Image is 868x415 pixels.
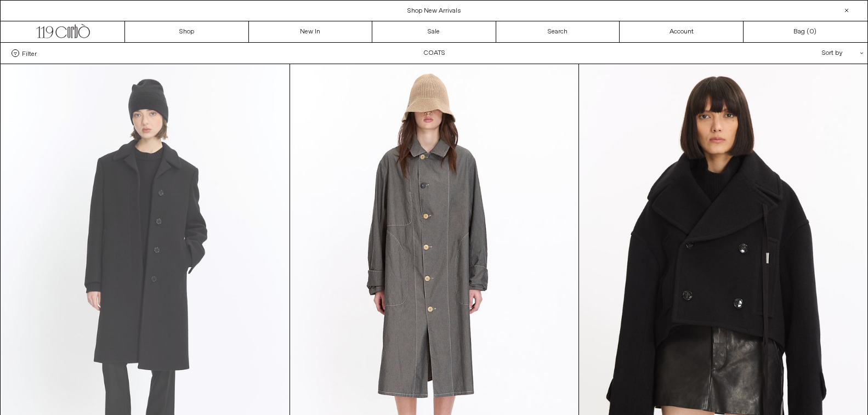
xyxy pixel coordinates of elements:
[758,43,856,64] div: Sort by
[744,21,867,42] a: Bag ()
[372,21,496,42] a: Sale
[22,49,37,57] span: Filter
[496,21,620,42] a: Search
[620,21,744,42] a: Account
[809,27,816,37] span: )
[125,21,249,42] a: Shop
[809,27,814,36] span: 0
[249,21,373,42] a: New In
[407,7,461,15] a: Shop New Arrivals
